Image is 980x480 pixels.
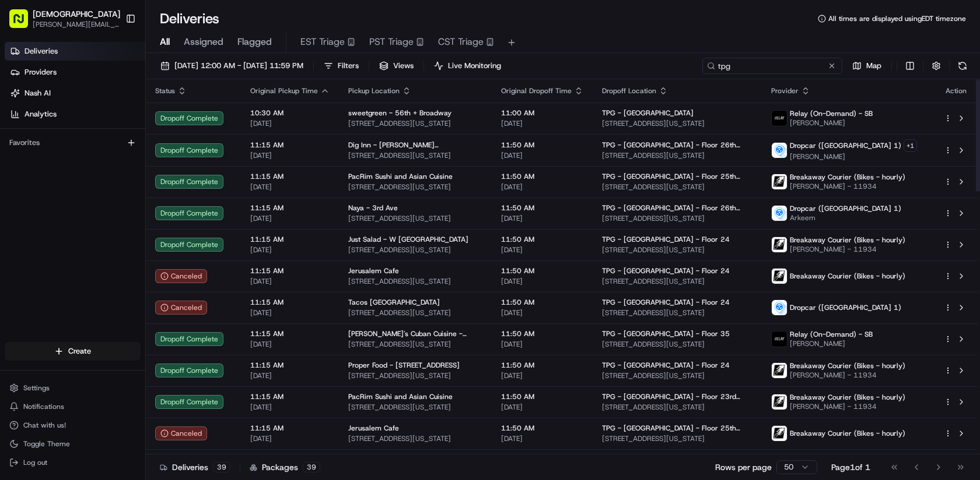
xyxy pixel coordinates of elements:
[23,402,64,411] span: Notifications
[944,86,968,96] div: Action
[348,371,482,380] span: [STREET_ADDRESS][US_STATE]
[5,398,141,415] button: Notifications
[40,123,148,132] div: We're available if you need us!
[5,436,141,452] button: Toggle Theme
[772,300,787,315] img: drop_car_logo.png
[5,5,121,33] button: [DEMOGRAPHIC_DATA][PERSON_NAME][EMAIL_ADDRESS][DOMAIN_NAME]
[23,383,50,393] span: Settings
[250,235,330,244] span: 11:15 AM
[174,61,303,71] span: [DATE] 12:00 AM - [DATE] 11:59 PM
[348,108,452,118] span: sweetgreen - 56th + Broadway
[348,423,399,433] span: Jerusalem Cafe
[99,170,108,179] div: 💻
[501,266,583,276] span: 11:50 AM
[23,458,47,467] span: Log out
[250,340,330,349] span: [DATE]
[790,393,905,402] span: Breakaway Courier (Bikes - hourly)
[602,266,730,276] span: TPG - [GEOGRAPHIC_DATA] - Floor 24
[23,421,66,430] span: Chat with us!
[790,370,905,380] span: [PERSON_NAME] - 11934
[5,454,141,471] button: Log out
[374,58,419,74] button: Views
[501,214,583,223] span: [DATE]
[602,172,752,181] span: TPG - [GEOGRAPHIC_DATA] - Floor 25th Floor
[602,403,752,412] span: [STREET_ADDRESS][US_STATE]
[501,245,583,255] span: [DATE]
[250,329,330,338] span: 11:15 AM
[155,301,207,315] button: Canceled
[602,277,752,286] span: [STREET_ADDRESS][US_STATE]
[348,298,440,307] span: Tacos [GEOGRAPHIC_DATA]
[12,111,33,132] img: 1736555255976-a54dd68f-1ca7-489b-9aae-adbdc363a1c4
[772,237,787,252] img: breakaway_couriers_logo.png
[790,235,905,245] span: Breakaway Courier (Bikes - hourly)
[501,172,583,181] span: 11:50 AM
[790,118,873,128] span: [PERSON_NAME]
[348,277,482,286] span: [STREET_ADDRESS][US_STATE]
[155,58,309,74] button: [DATE] 12:00 AM - [DATE] 11:59 PM
[501,298,583,307] span: 11:50 AM
[348,340,482,349] span: [STREET_ADDRESS][US_STATE]
[501,86,572,96] span: Original Dropoff Time
[501,235,583,244] span: 11:50 AM
[904,139,917,152] button: +1
[30,75,192,87] input: Clear
[5,63,145,82] a: Providers
[772,269,787,284] img: breakaway_couriers_logo.png
[160,461,230,473] div: Deliveries
[602,423,752,433] span: TPG - [GEOGRAPHIC_DATA] - Floor 25th Floor
[772,394,787,410] img: breakaway_couriers_logo.png
[5,42,145,61] a: Deliveries
[33,8,120,20] span: [DEMOGRAPHIC_DATA]
[501,361,583,370] span: 11:50 AM
[24,46,58,57] span: Deliveries
[24,67,57,77] span: Providers
[348,434,482,443] span: [STREET_ADDRESS][US_STATE]
[250,277,330,286] span: [DATE]
[348,392,453,401] span: PacRim Sushi and Asian Cuisine
[213,462,230,472] div: 39
[348,403,482,412] span: [STREET_ADDRESS][US_STATE]
[250,392,330,401] span: 11:15 AM
[348,245,482,255] span: [STREET_ADDRESS][US_STATE]
[250,403,330,412] span: [DATE]
[790,330,873,339] span: Relay (On-Demand) - SB
[602,140,752,150] span: TPG - [GEOGRAPHIC_DATA] - Floor 26th Floor
[348,151,482,160] span: [STREET_ADDRESS][US_STATE]
[250,371,330,380] span: [DATE]
[250,119,330,128] span: [DATE]
[501,140,583,150] span: 11:50 AM
[250,172,330,181] span: 11:15 AM
[23,169,89,181] span: Knowledge Base
[184,35,223,49] span: Assigned
[5,133,141,152] div: Favorites
[7,164,94,185] a: 📗Knowledge Base
[348,182,482,192] span: [STREET_ADDRESS][US_STATE]
[5,417,141,433] button: Chat with us!
[772,206,787,221] img: drop_car_logo.png
[348,308,482,317] span: [STREET_ADDRESS][US_STATE]
[5,380,141,396] button: Settings
[23,439,70,449] span: Toggle Theme
[790,172,905,182] span: Breakaway Courier (Bikes - hourly)
[300,35,345,49] span: EST Triage
[429,58,506,74] button: Live Monitoring
[110,169,187,181] span: API Documentation
[303,462,320,472] div: 39
[237,35,272,49] span: Flagged
[155,86,175,96] span: Status
[155,426,207,440] button: Canceled
[250,423,330,433] span: 11:15 AM
[790,271,905,281] span: Breakaway Courier (Bikes - hourly)
[250,140,330,150] span: 11:15 AM
[250,214,330,223] span: [DATE]
[772,331,787,347] img: relay_logo_black.png
[40,111,191,123] div: Start new chat
[501,423,583,433] span: 11:50 AM
[348,329,482,338] span: [PERSON_NAME]'s Cuban Cuisine - Lenox Hill
[250,245,330,255] span: [DATE]
[501,108,583,118] span: 11:00 AM
[5,342,141,361] button: Create
[790,213,901,223] span: Arkeem
[68,346,91,357] span: Create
